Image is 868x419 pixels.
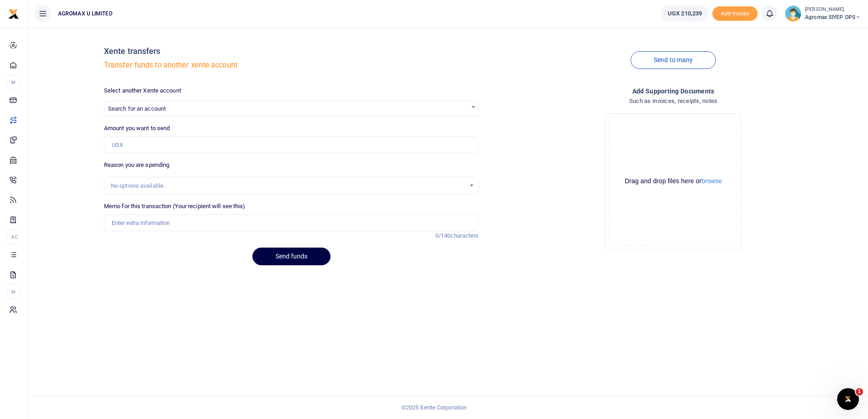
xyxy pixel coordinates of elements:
[712,6,758,21] span: Add money
[104,61,479,70] h5: Transfer funds to another xente account
[104,86,181,95] label: Select another Xente account
[837,388,859,410] iframe: Intercom live chat
[701,178,722,184] button: browse
[661,5,709,22] a: UGX 210,239
[104,214,479,232] input: Enter extra information
[450,232,478,239] span: characters
[8,10,19,17] a: logo-small logo-large logo-large
[805,13,861,21] span: Agromax SIYEP OPS
[104,202,246,211] label: Memo for this transaction (Your recipient will see this)
[712,6,758,21] li: Toup your wallet
[104,124,170,133] label: Amount you want to send
[7,75,20,90] li: M
[7,229,20,244] li: Ac
[435,232,451,239] span: 0/140
[104,101,479,117] span: Search for an account
[104,46,479,56] h4: Xente transfers
[252,248,330,265] button: Send funds
[668,9,702,18] span: UGX 210,239
[104,161,169,170] label: Reason you are spending
[7,284,20,299] li: M
[856,388,863,395] span: 1
[54,10,116,18] span: AGROMAX U LIMITED
[104,136,479,154] input: UGX
[712,10,758,16] a: Add money
[486,86,861,96] h4: Add supporting Documents
[631,51,716,69] a: Send to many
[657,5,712,22] li: Wallet ballance
[785,5,801,22] img: profile-user
[486,96,861,106] h4: Such as invoices, receipts, notes
[605,113,741,249] div: File Uploader
[111,181,466,190] div: No options available.
[108,105,166,112] span: Search for an account
[104,101,478,115] span: Search for an account
[8,9,19,19] img: logo-small
[785,5,861,22] a: profile-user [PERSON_NAME] Agromax SIYEP OPS
[609,177,737,185] div: Drag and drop files here or
[805,6,861,14] small: [PERSON_NAME]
